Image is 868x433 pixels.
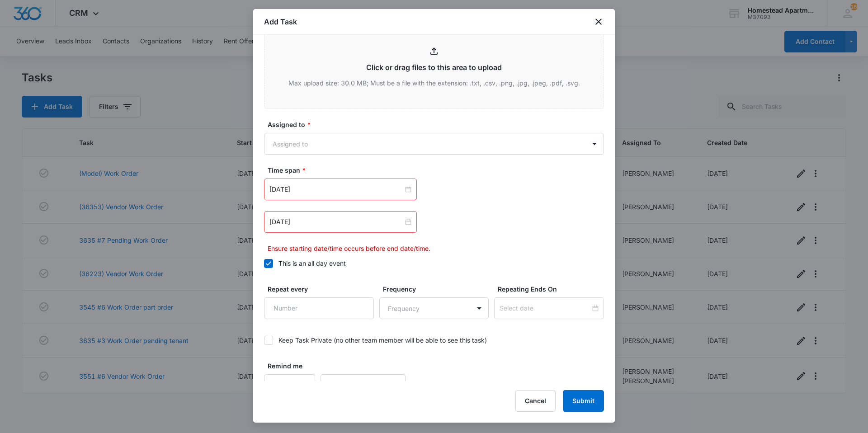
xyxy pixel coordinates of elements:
[593,16,604,27] button: close
[500,303,590,313] input: Select date
[264,16,297,27] h1: Add Task
[269,217,403,227] input: Feb 20, 2023
[498,284,608,294] label: Repeating Ends On
[268,120,608,129] label: Assigned to
[268,361,319,371] label: Remind me
[269,184,403,194] input: Sep 11, 2025
[278,335,487,345] div: Keep Task Private (no other team member will be able to see this task)
[268,244,604,253] p: Ensure starting date/time occurs before end date/time.
[383,284,493,294] label: Frequency
[264,374,315,396] input: Number
[515,390,556,412] button: Cancel
[264,297,374,319] input: Number
[268,284,377,294] label: Repeat every
[563,390,604,412] button: Submit
[268,165,608,175] label: Time span
[278,259,346,268] div: This is an all day event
